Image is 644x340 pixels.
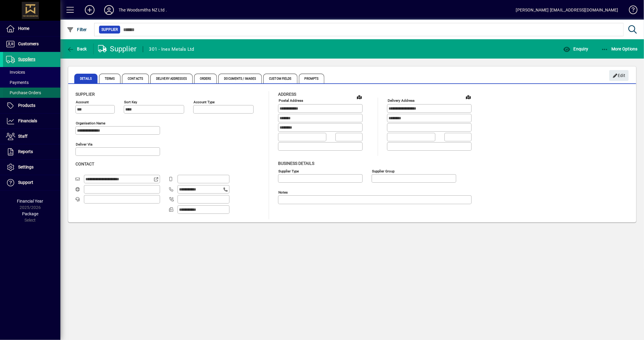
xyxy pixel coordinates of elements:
span: Supplier [101,27,118,33]
div: 301 - Inex Metals Ltd [149,44,194,54]
span: Details [74,74,98,83]
mat-label: Account Type [194,100,215,104]
span: Back [67,47,87,51]
span: Documents / Images [218,74,262,83]
button: More Options [600,43,639,54]
button: Filter [65,24,88,35]
a: Customers [3,37,60,52]
a: Settings [3,160,60,175]
span: Suppliers [18,57,35,62]
div: The Woodsmiths NZ Ltd . [119,5,167,15]
span: Package [22,211,38,216]
a: Purchase Orders [3,88,60,98]
button: Profile [99,5,119,15]
span: Edit [613,71,626,81]
span: Purchase Orders [6,90,41,95]
span: Financial Year [17,199,43,204]
a: Knowledge Base [624,1,636,21]
span: Payments [6,80,29,85]
a: Payments [3,77,60,88]
span: Financials [18,118,37,123]
span: Supplier [75,92,95,97]
span: Custom Fields [263,74,297,83]
a: Products [3,98,60,113]
span: Filter [67,27,87,32]
a: Invoices [3,67,60,77]
span: Contact [75,162,94,166]
span: Settings [18,165,34,169]
mat-label: Notes [278,190,288,194]
button: Back [65,43,88,54]
span: Prompts [299,74,325,83]
span: Enquiry [563,47,588,51]
span: Address [278,92,296,97]
mat-label: Supplier type [278,169,299,173]
span: Products [18,103,35,108]
a: Reports [3,144,60,159]
app-page-header-button: Back [60,43,94,54]
mat-label: Deliver via [76,142,92,146]
button: Edit [609,70,629,81]
a: Home [3,21,60,36]
a: Staff [3,129,60,144]
span: Customers [18,41,39,46]
button: Enquiry [562,43,590,54]
span: Home [18,26,29,31]
span: Delivery Addresses [150,74,193,83]
span: Staff [18,134,27,139]
span: Business details [278,161,314,166]
a: View on map [354,92,364,102]
span: Contacts [122,74,149,83]
span: Terms [99,74,121,83]
mat-label: Account [76,100,89,104]
a: View on map [463,92,473,102]
div: Supplier [98,44,137,54]
span: Invoices [6,70,25,75]
mat-label: Organisation name [76,121,105,125]
mat-label: Supplier group [372,169,395,173]
div: [PERSON_NAME] [EMAIL_ADDRESS][DOMAIN_NAME] [516,5,618,15]
span: Reports [18,149,33,154]
span: More Options [601,47,638,51]
mat-label: Sort key [124,100,137,104]
button: Add [80,5,99,15]
a: Support [3,175,60,190]
span: Orders [194,74,217,83]
a: Financials [3,114,60,129]
span: Support [18,180,33,185]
